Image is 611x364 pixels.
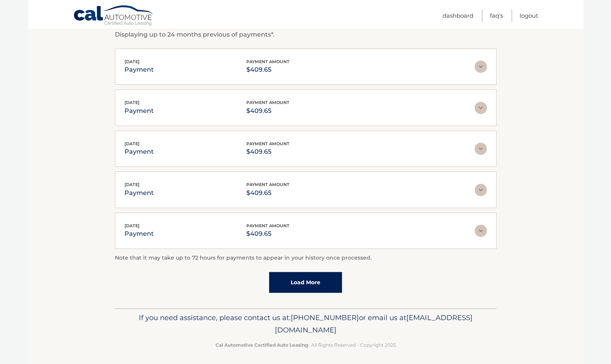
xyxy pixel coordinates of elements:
span: payment amount [246,141,290,146]
img: accordion-rest.svg [475,143,487,155]
span: [EMAIL_ADDRESS][DOMAIN_NAME] [275,313,473,334]
span: [DATE] [125,141,140,146]
a: Load More [269,272,342,293]
span: [DATE] [125,182,140,187]
img: accordion-rest.svg [475,184,487,196]
p: payment [125,106,154,116]
p: Displaying up to 24 months previous of payments*. [115,30,497,39]
p: $409.65 [246,228,290,239]
span: [DATE] [125,223,140,228]
p: $409.65 [246,64,290,75]
strong: Cal Automotive Certified Auto Leasing [215,342,308,348]
span: [DATE] [125,100,140,105]
span: payment amount [246,223,290,228]
p: - All Rights Reserved - Copyright 2025 [120,341,491,349]
span: payment amount [246,182,290,187]
p: If you need assistance, please contact us at: or email us at [120,312,491,336]
p: payment [125,64,154,75]
p: $409.65 [246,146,290,157]
img: accordion-rest.svg [475,60,487,73]
span: [PHONE_NUMBER] [291,313,359,322]
p: Note that it may take up to 72 hours for payments to appear in your history once processed. [115,253,497,263]
p: payment [125,228,154,239]
a: FAQ's [490,9,503,22]
img: accordion-rest.svg [475,225,487,237]
p: payment [125,146,154,157]
span: payment amount [246,59,290,64]
p: $409.65 [246,106,290,116]
a: Dashboard [443,9,473,22]
p: payment [125,188,154,198]
p: $409.65 [246,188,290,198]
span: [DATE] [125,59,140,64]
span: payment amount [246,100,290,105]
a: Logout [520,9,538,22]
a: Cal Automotive [73,5,154,27]
img: accordion-rest.svg [475,102,487,114]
